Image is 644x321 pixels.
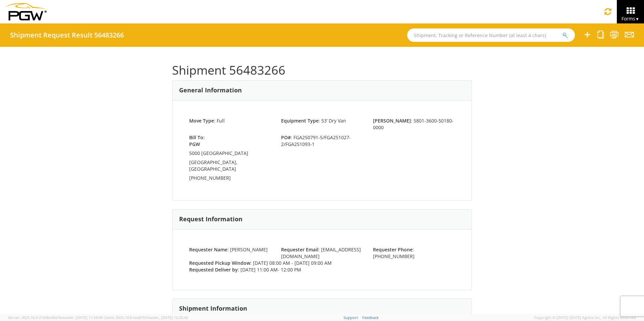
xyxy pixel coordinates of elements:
a: Support [343,315,358,320]
strong: Requester Name [189,246,227,253]
strong: Requested Pickup Window [189,260,250,266]
span: master, [DATE] 11:54:36 [62,315,103,320]
span: : [EMAIL_ADDRESS][DOMAIN_NAME] [281,246,361,259]
strong: PO# [281,134,291,141]
span: : [DATE] 08:00 AM - [DATE] 09:00 AM [189,260,332,266]
strong: Move Type [189,117,214,124]
strong: Bill To: [189,134,205,141]
strong: Requester Phone [373,246,413,253]
span: Copyright © [DATE]-[DATE] Agistix Inc., All Rights Reserved [534,315,636,320]
span: Forms [622,15,639,22]
a: Feedback [362,315,379,320]
h1: Shipment 56483266 [172,64,472,77]
strong: Requested Deliver by [189,266,238,273]
td: [GEOGRAPHIC_DATA], [GEOGRAPHIC_DATA] [189,159,271,175]
strong: Requester Email [281,246,318,253]
img: pgw-form-logo-1aaa8060b1cc70fad034.png [5,3,47,20]
strong: Equipment Type [281,117,319,124]
span: ▼ [635,16,639,22]
strong: [PERSON_NAME] [373,117,411,124]
h3: Shipment Information [179,305,247,312]
span: : FGA250791-5/FGA251027-2/FGA251093-1 [276,134,368,148]
h3: Request Information [179,216,243,223]
h4: Shipment Request Result 56483266 [10,31,124,39]
span: Server: 2025.16.0-21b0bc45e7b [8,315,103,320]
span: : [PHONE_NUMBER] [373,246,415,259]
span: Client: 2025.14.0-cea8157 [104,315,188,320]
span: : Full [189,117,225,124]
input: Shipment, Tracking or Reference Number (at least 4 chars) [407,28,575,42]
span: : 53’ Dry Van [281,117,346,124]
span: - 12:00 PM [278,266,301,273]
strong: PGW [189,141,200,147]
span: master, [DATE] 12:25:43 [147,315,188,320]
h3: General Information [179,87,242,94]
td: [PHONE_NUMBER] [189,175,271,184]
span: : [PERSON_NAME] [189,246,268,253]
span: : 5801-3600-50180-0000 [373,117,453,131]
span: : [DATE] 11:00 AM [189,266,301,273]
td: 5000 [GEOGRAPHIC_DATA] [189,150,271,159]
